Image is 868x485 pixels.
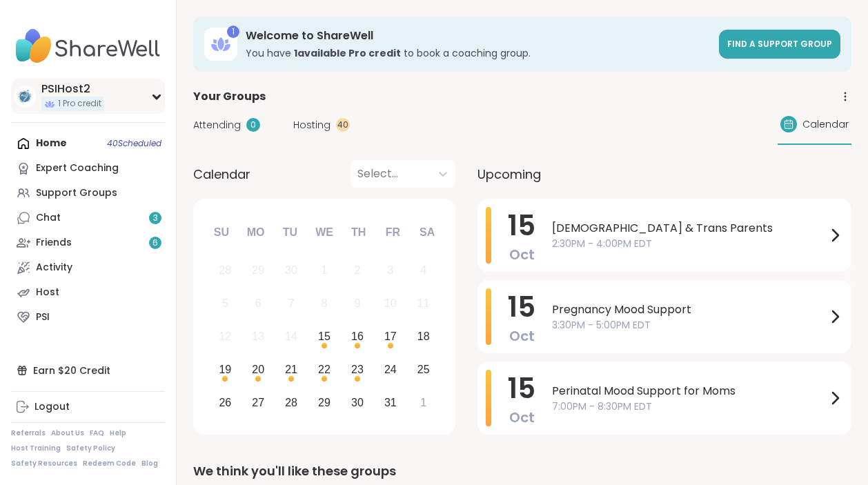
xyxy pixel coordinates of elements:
[34,400,70,414] div: Logout
[141,459,158,468] a: Blog
[275,217,305,248] div: Tu
[322,261,328,279] div: 1
[11,156,165,181] a: Expert Coaching
[11,206,165,230] a: Chat3
[384,327,397,346] div: 17
[210,322,240,352] div: Not available Sunday, October 12th, 2025
[408,322,438,352] div: Choose Saturday, October 18th, 2025
[375,388,405,417] div: Choose Friday, October 31st, 2025
[277,289,306,319] div: Not available Tuesday, October 7th, 2025
[408,256,438,286] div: Not available Saturday, October 4th, 2025
[153,212,158,224] span: 3
[508,369,535,408] span: 15
[552,237,827,251] span: 2:30PM - 4:00PM EDT
[354,261,360,279] div: 2
[387,261,393,279] div: 3
[377,217,408,248] div: Fr
[252,261,264,279] div: 29
[719,30,840,59] a: Find a support group
[351,393,364,412] div: 30
[408,289,438,319] div: Not available Saturday, October 11th, 2025
[285,393,297,412] div: 28
[83,459,136,468] a: Redeem Code
[208,254,440,419] div: month 2025-10
[727,38,832,50] span: Find a support group
[354,294,360,313] div: 9
[58,98,101,110] span: 1 Pro credit
[552,399,827,414] span: 7:00PM - 8:30PM EDT
[285,360,297,379] div: 21
[11,358,165,383] div: Earn $20 Credit
[343,388,373,417] div: Choose Thursday, October 30th, 2025
[417,360,430,379] div: 25
[152,237,158,249] span: 6
[310,355,339,384] div: Choose Wednesday, October 22nd, 2025
[310,256,339,286] div: Not available Wednesday, October 1st, 2025
[252,327,264,346] div: 13
[336,118,350,132] div: 40
[210,256,240,286] div: Not available Sunday, September 28th, 2025
[244,256,273,286] div: Not available Monday, September 29th, 2025
[351,327,364,346] div: 16
[36,211,61,225] div: Chat
[318,327,331,346] div: 15
[36,261,72,275] div: Activity
[508,206,535,245] span: 15
[66,444,115,453] a: Safety Policy
[384,393,397,412] div: 31
[193,118,241,132] span: Attending
[285,261,297,279] div: 30
[384,294,397,313] div: 10
[210,388,240,417] div: Choose Sunday, October 26th, 2025
[417,294,430,313] div: 11
[277,322,306,352] div: Not available Tuesday, October 14th, 2025
[375,289,405,319] div: Not available Friday, October 10th, 2025
[246,46,711,60] h3: You have to book a coaching group.
[802,117,849,132] span: Calendar
[408,388,438,417] div: Choose Saturday, November 1st, 2025
[36,186,117,200] div: Support Groups
[219,261,231,279] div: 28
[420,261,426,279] div: 4
[477,165,541,184] span: Upcoming
[193,165,250,184] span: Calendar
[246,118,260,132] div: 0
[36,286,59,299] div: Host
[90,428,104,438] a: FAQ
[310,289,339,319] div: Not available Wednesday, October 8th, 2025
[417,327,430,346] div: 18
[252,393,264,412] div: 27
[318,360,331,379] div: 22
[509,245,535,264] span: Oct
[318,393,331,412] div: 29
[51,428,84,438] a: About Us
[11,395,165,419] a: Logout
[222,294,228,313] div: 5
[246,28,711,43] h3: Welcome to ShareWell
[552,220,827,237] span: [DEMOGRAPHIC_DATA] & Trans Parents
[206,217,237,248] div: Su
[193,88,266,105] span: Your Groups
[277,256,306,286] div: Not available Tuesday, September 30th, 2025
[344,217,374,248] div: Th
[11,255,165,280] a: Activity
[11,181,165,206] a: Support Groups
[288,294,295,313] div: 7
[255,294,262,313] div: 6
[14,86,36,108] img: PSIHost2
[343,322,373,352] div: Choose Thursday, October 16th, 2025
[36,310,50,324] div: PSI
[351,360,364,379] div: 23
[384,360,397,379] div: 24
[322,294,328,313] div: 8
[509,408,535,427] span: Oct
[509,326,535,346] span: Oct
[210,289,240,319] div: Not available Sunday, October 5th, 2025
[277,355,306,384] div: Choose Tuesday, October 21st, 2025
[375,256,405,286] div: Not available Friday, October 3rd, 2025
[110,428,126,438] a: Help
[375,355,405,384] div: Choose Friday, October 24th, 2025
[219,360,231,379] div: 19
[244,322,273,352] div: Not available Monday, October 13th, 2025
[420,393,426,412] div: 1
